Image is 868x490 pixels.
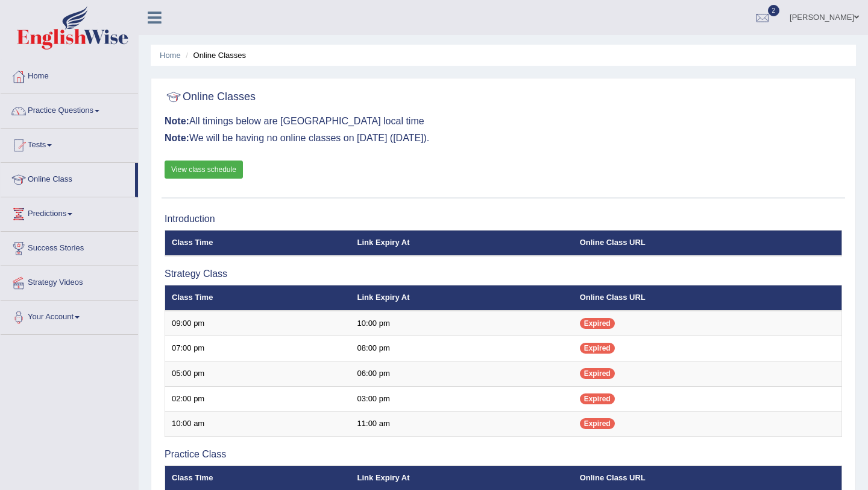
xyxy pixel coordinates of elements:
td: 07:00 pm [165,336,351,361]
a: Home [1,60,138,90]
th: Link Expiry At [351,285,573,311]
th: Online Class URL [573,285,842,311]
td: 08:00 pm [351,336,573,361]
a: Practice Questions [1,94,138,124]
h3: Introduction [165,214,842,224]
td: 06:00 pm [351,361,573,386]
span: 2 [768,5,780,16]
h3: All timings below are [GEOGRAPHIC_DATA] local time [165,116,842,127]
td: 03:00 pm [351,386,573,412]
span: Expired [580,368,615,379]
a: View class schedule [165,161,243,179]
span: Expired [580,418,615,429]
b: Note: [165,116,189,126]
h3: We will be having no online classes on [DATE] ([DATE]). [165,133,842,144]
span: Expired [580,343,615,354]
h3: Practice Class [165,449,842,460]
a: Online Class [1,163,135,193]
a: Your Account [1,301,138,331]
b: Note: [165,133,189,143]
th: Class Time [165,231,351,256]
td: 09:00 pm [165,311,351,336]
th: Link Expiry At [351,231,573,256]
a: Success Stories [1,232,138,262]
span: Expired [580,318,615,329]
td: 10:00 am [165,412,351,437]
td: 05:00 pm [165,361,351,386]
td: 02:00 pm [165,386,351,412]
h2: Online Classes [165,88,256,106]
h3: Strategy Class [165,269,842,279]
th: Online Class URL [573,231,842,256]
a: Tests [1,129,138,159]
td: 10:00 pm [351,311,573,336]
a: Strategy Videos [1,266,138,296]
span: Expired [580,393,615,404]
td: 11:00 am [351,412,573,437]
a: Home [160,51,181,60]
a: Predictions [1,197,138,227]
th: Class Time [165,285,351,311]
li: Online Classes [183,49,246,61]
